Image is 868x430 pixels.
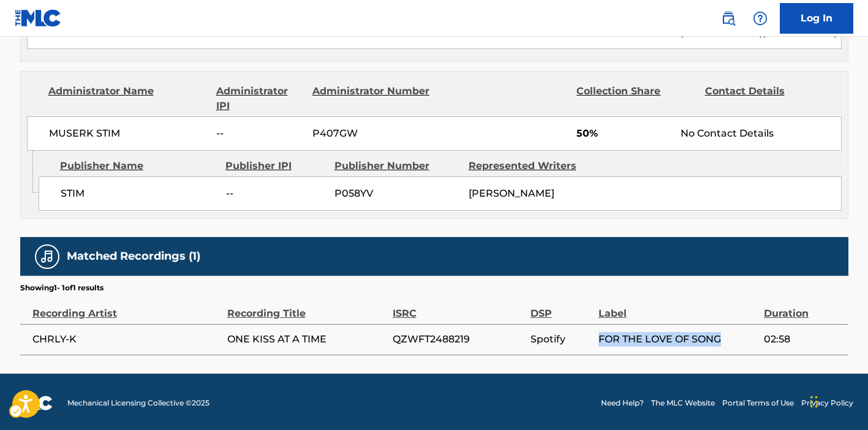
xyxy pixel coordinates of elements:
[49,126,208,141] span: MUSERK STIM
[312,84,431,113] div: Administrator Number
[20,282,104,293] p: Showing 1 - 1 of 1 results
[15,9,62,27] img: MLC Logo
[225,159,325,173] div: Publisher IPI
[576,84,695,113] div: Collection Share
[32,332,221,347] span: CHRLY-K
[705,84,824,113] div: Contact Details
[807,371,868,430] iframe: Hubspot Iframe
[681,126,840,141] div: No Contact Details
[801,398,853,409] a: Privacy Policy
[227,293,387,321] div: Recording Title
[334,159,459,173] div: Publisher Number
[598,293,758,321] div: Label
[393,293,524,321] div: ISRC
[226,186,325,201] span: --
[722,398,794,409] a: Portal Terms of Use
[227,332,387,347] span: ONE KISS AT A TIME
[67,249,200,263] h5: Matched Recordings (1)
[780,3,853,34] a: Log In
[32,293,221,321] div: Recording Artist
[530,332,592,347] span: Spotify
[807,371,868,430] div: Chat Widget
[67,398,209,409] span: Mechanical Licensing Collective © 2025
[810,383,818,420] div: Drag
[651,398,715,409] a: The MLC Website
[60,159,216,173] div: Publisher Name
[753,11,768,26] img: help
[601,398,644,409] a: Need Help?
[312,126,431,141] span: P407GW
[216,84,303,113] div: Administrator IPI
[598,332,758,347] span: FOR THE LOVE OF SONG
[764,293,842,321] div: Duration
[764,332,842,347] span: 02:58
[393,332,524,347] span: QZWFT2488219
[48,84,207,113] div: Administrator Name
[334,186,459,201] span: P058YV
[721,11,736,26] img: search
[469,187,554,199] span: [PERSON_NAME]
[469,159,594,173] div: Represented Writers
[216,126,303,141] span: --
[576,126,671,141] span: 50%
[40,249,55,264] img: Matched Recordings
[530,293,592,321] div: DSP
[61,186,217,201] span: STIM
